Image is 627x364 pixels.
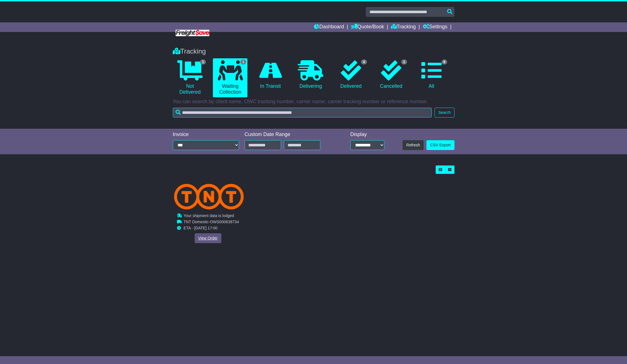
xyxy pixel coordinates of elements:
td: - [183,220,239,226]
div: Invoice [173,132,239,138]
div: Custom Date Range [245,132,335,138]
a: Settings [423,22,447,32]
a: In Transit [253,58,288,91]
span: 1 [401,59,407,64]
a: Dashboard [314,22,344,32]
button: Search [435,108,454,118]
a: 1 Cancelled [374,58,408,91]
span: TNT Domestic [183,220,208,224]
a: Delivering [293,58,328,91]
a: View Order [194,233,221,243]
a: 6 All [414,58,449,91]
img: TNT_Domestic.png [174,184,244,209]
a: 4 Delivered [334,58,368,91]
a: Quote/Book [351,22,384,32]
img: Freight Save [176,30,209,36]
span: Your shipment data is lodged [183,213,234,218]
a: CSV Export [426,140,454,150]
div: Tracking [170,47,457,56]
a: 1 Waiting Collection [213,58,247,97]
a: Tracking [391,22,416,32]
a: 1 Not Delivered [173,58,207,97]
div: Display [350,132,384,138]
span: 1 [240,59,246,64]
span: OWS000638734 [210,220,239,224]
p: You can search by client name, OWC tracking number, carrier name, carrier tracking number or refe... [173,99,454,105]
span: 1 [200,59,206,64]
span: ETA - [DATE] 17:00 [183,226,217,230]
button: Refresh [403,140,424,150]
span: 4 [361,59,367,64]
span: 6 [442,59,447,64]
